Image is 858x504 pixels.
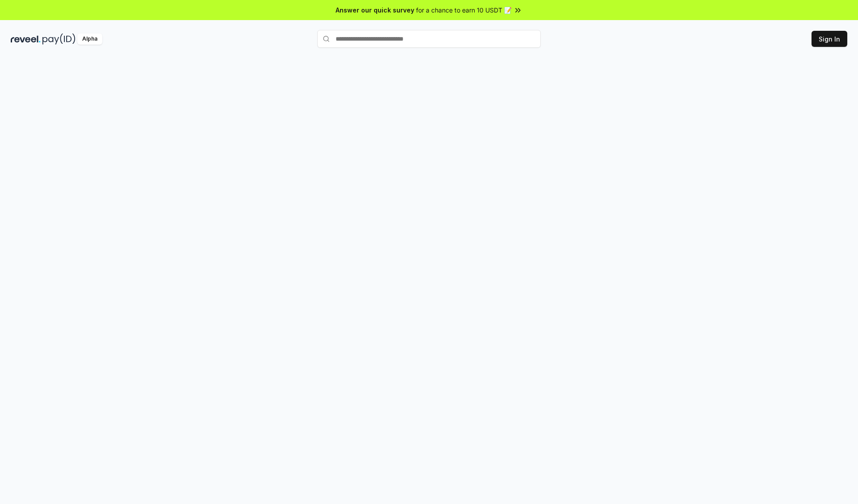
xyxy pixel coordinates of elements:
span: for a chance to earn 10 USDT 📝 [416,5,512,15]
img: pay_id [42,33,76,45]
img: reveel_dark [11,33,41,45]
button: Sign In [812,31,847,47]
span: Answer our quick survey [336,5,414,15]
div: Alpha [77,33,102,45]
